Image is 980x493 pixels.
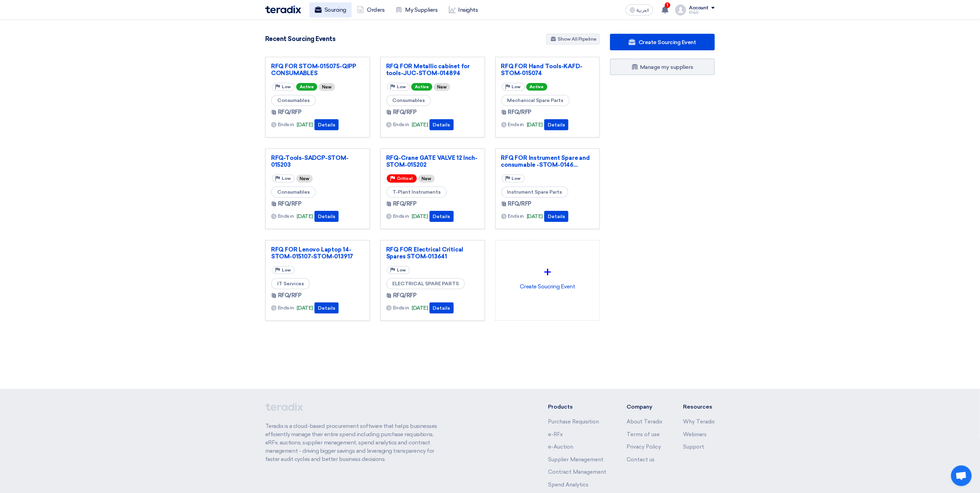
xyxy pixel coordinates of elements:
[393,213,409,220] span: Ends in
[548,403,606,411] li: Products
[527,213,543,220] span: [DATE]
[501,186,568,198] span: Instrument Spare Parts
[443,2,484,18] a: Insights
[271,63,364,76] a: RFQ FOR STOM-015075-QIPP CONSUMABLES
[278,121,294,128] span: Ends in
[386,186,447,198] span: T-Plant Instruments
[548,419,599,425] a: Purchase Requisition
[314,119,339,130] button: Details
[297,213,313,220] span: [DATE]
[296,83,317,91] span: Active
[527,121,543,129] span: [DATE]
[265,35,335,43] h4: Recent Sourcing Events
[412,121,428,129] span: [DATE]
[282,268,291,273] span: Low
[627,444,661,450] a: Privacy Policy
[430,119,454,130] button: Details
[319,83,335,91] div: New
[610,59,715,75] a: Manage my suppliers
[265,6,301,13] img: Teradix logo
[683,431,706,438] a: Webinars
[309,2,352,18] a: Sourcing
[430,211,454,222] button: Details
[639,39,696,45] span: Create Sourcing Event
[501,246,594,307] div: Create Soucring Event
[278,291,302,300] span: RFQ/RFP
[397,84,406,89] span: Low
[689,11,715,14] div: Khalil
[627,431,660,438] a: Terms of use
[278,108,302,116] span: RFQ/RFP
[393,304,409,311] span: Ends in
[683,419,715,425] a: Why Teradix
[548,482,588,488] a: Spend Analytics
[271,246,364,260] a: RFQ FOR Lenovo Laptop 14-STOM-015107-STOM-013917
[546,34,600,44] a: Show All Pipeline
[544,211,568,222] button: Details
[548,469,606,475] a: Contract Management
[627,403,662,411] li: Company
[271,278,310,289] span: IT Services
[665,2,670,8] span: 1
[637,8,649,13] span: العربية
[297,304,313,312] span: [DATE]
[271,95,316,106] span: Consumables
[386,278,465,289] span: ELECTRICAL SPARE PARTS
[501,262,594,283] div: +
[297,121,313,129] span: [DATE]
[526,83,547,91] span: Active
[386,154,479,168] a: RFQ-Crane GATE VALVE 12 Inch-STOM-015202
[683,403,715,411] li: Resources
[393,108,417,116] span: RFQ/RFP
[352,2,390,18] a: Orders
[386,246,479,260] a: RFQ FOR Electrical Critical Spares STOM-013641
[508,200,532,208] span: RFQ/RFP
[512,84,521,89] span: Low
[393,200,417,208] span: RFQ/RFP
[418,175,435,183] div: New
[626,4,653,16] button: العربية
[548,456,604,463] a: Supplier Management
[548,431,563,438] a: e-RFx
[296,175,313,183] div: New
[951,465,972,486] div: Open chat
[386,63,479,76] a: RFQ FOR Metallic cabinet for tools-JUC-STOM-014894
[508,213,524,220] span: Ends in
[512,176,521,181] span: Low
[390,2,443,18] a: My Suppliers
[411,83,432,91] span: Active
[548,444,573,450] a: e-Auction
[675,4,686,16] img: profile_test.png
[314,211,339,222] button: Details
[271,154,364,168] a: RFQ-Tools-SADCP-STOM-015203
[627,456,654,463] a: Contact us
[508,121,524,128] span: Ends in
[282,176,291,181] span: Low
[501,63,594,76] a: RFQ FOR Hand Tools-KAFD-STOM-015074
[627,419,662,425] a: About Teradix
[278,213,294,220] span: Ends in
[689,5,709,11] div: Account
[683,444,704,450] a: Support
[265,422,445,463] p: Teradix is a cloud-based procurement software that helps businesses efficiently manage their enti...
[393,291,417,300] span: RFQ/RFP
[393,121,409,128] span: Ends in
[508,108,532,116] span: RFQ/RFP
[412,304,428,312] span: [DATE]
[282,84,291,89] span: Low
[434,83,450,91] div: New
[397,176,413,181] span: Critical
[271,186,316,198] span: Consumables
[501,95,570,106] span: Mechanical Spare Parts
[386,95,431,106] span: Consumables
[278,304,294,311] span: Ends in
[544,119,568,130] button: Details
[278,200,302,208] span: RFQ/RFP
[397,268,406,273] span: Low
[314,302,339,314] button: Details
[430,302,454,314] button: Details
[501,154,594,168] a: RFQ FOR Instrument Spare and consumable -STOM-0146...
[412,213,428,220] span: [DATE]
